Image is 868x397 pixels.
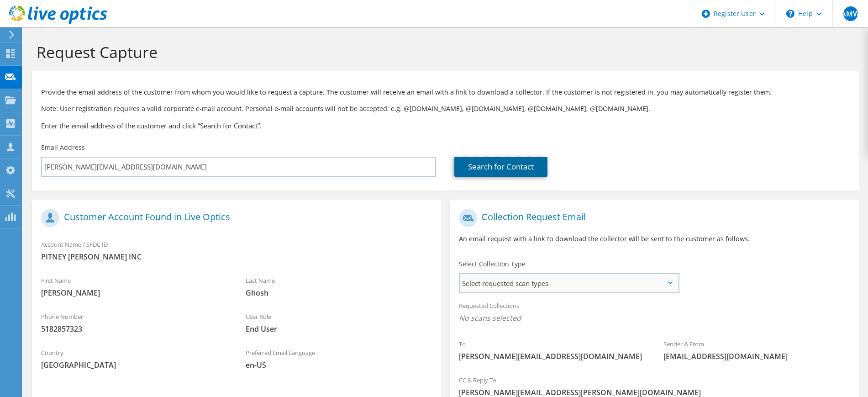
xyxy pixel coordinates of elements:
span: Ghosh [246,288,432,298]
span: [PERSON_NAME][EMAIL_ADDRESS][DOMAIN_NAME] [459,351,645,361]
span: PITNEY [PERSON_NAME] INC [41,252,431,262]
p: Note: User registration requires a valid corporate e-mail account. Personal e-mail accounts will ... [41,104,850,114]
p: An email request with a link to download the collector will be sent to the customer as follows. [459,234,849,244]
div: First Name [32,271,237,302]
svg: \n [786,10,794,18]
h3: Enter the email address of the customer and click “Search for Contact”. [41,121,850,131]
div: Phone Number [32,307,237,339]
div: Account Name / SFDC ID [32,235,441,266]
span: End User [246,324,432,334]
span: [PERSON_NAME] [41,288,227,298]
span: Select requested scan types [460,274,678,292]
h1: Customer Account Found in Live Optics [41,209,427,227]
a: Search for Contact [454,157,547,177]
span: en-US [246,360,432,370]
h1: Collection Request Email [459,209,845,227]
span: No scans selected [459,313,849,323]
h1: Request Capture [37,42,850,62]
div: User Role [237,307,441,339]
p: Provide the email address of the customer from whom you would like to request a capture. The cust... [41,87,850,97]
div: Country [32,343,237,375]
span: 5182857323 [41,324,227,334]
div: Last Name [237,271,441,302]
div: Requested Collections [450,296,858,330]
div: Sender & From [654,334,859,366]
span: [GEOGRAPHIC_DATA] [41,360,227,370]
span: AMW [843,6,858,21]
label: Email Address [41,143,85,152]
span: [EMAIL_ADDRESS][DOMAIN_NAME] [663,351,850,361]
div: Preferred Email Language [237,343,441,375]
div: To [450,334,654,366]
label: Select Collection Type [459,259,526,269]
